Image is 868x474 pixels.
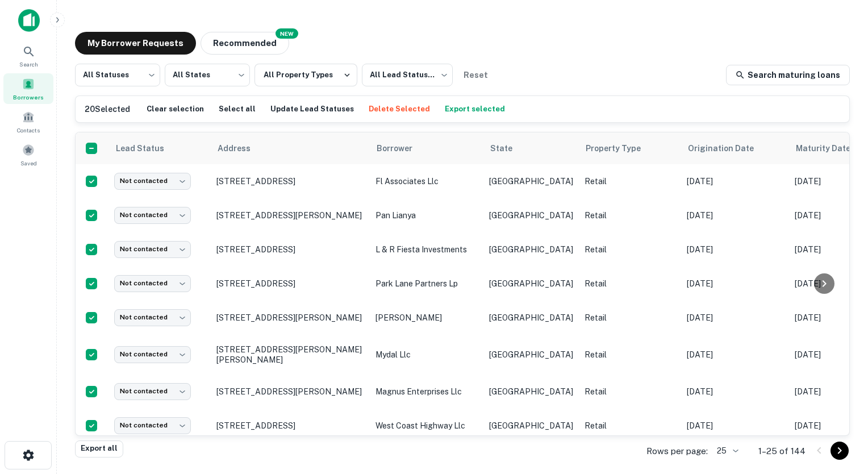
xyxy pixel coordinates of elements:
p: [GEOGRAPHIC_DATA] [489,419,573,432]
p: magnus enterprises llc [375,385,478,398]
p: [STREET_ADDRESS][PERSON_NAME] [216,313,364,323]
p: [STREET_ADDRESS] [216,278,364,289]
p: [DATE] [687,419,783,432]
p: [STREET_ADDRESS] [216,176,364,186]
p: [PERSON_NAME] [375,311,478,324]
p: [GEOGRAPHIC_DATA] [489,277,573,290]
div: Not contacted [114,275,191,292]
iframe: Chat Widget [811,383,868,438]
p: [STREET_ADDRESS] [216,421,364,431]
span: Search [19,60,38,69]
span: Saved [20,159,37,168]
p: [GEOGRAPHIC_DATA] [489,243,573,256]
div: Not contacted [114,346,191,363]
div: Maturity dates displayed may be estimated. Please contact the lender for the most accurate maturi... [796,142,862,155]
th: State [483,132,579,164]
button: Go to next page [831,442,849,460]
p: Retail [585,311,675,324]
img: capitalize-icon.png [18,9,40,32]
p: pan lianya [375,209,478,222]
h6: Maturity Date [796,142,850,155]
a: Saved [3,139,53,170]
p: [DATE] [687,277,783,290]
span: Lead Status [115,142,179,155]
span: Contacts [17,126,40,135]
p: park lane partners lp [375,277,478,290]
button: Select all [216,101,258,118]
th: Lead Status [108,132,211,164]
button: Recommended [201,32,289,55]
div: Not contacted [114,241,191,257]
p: [GEOGRAPHIC_DATA] [489,348,573,361]
p: mydal llc [375,348,478,361]
button: Export selected [442,101,508,118]
div: 25 [712,443,740,459]
span: Property Type [586,142,656,155]
p: [DATE] [687,385,783,398]
p: 1–25 of 144 [758,444,806,458]
th: Origination Date [681,132,789,164]
p: [STREET_ADDRESS][PERSON_NAME] [216,210,364,221]
button: Export all [75,440,123,458]
div: Not contacted [114,383,191,400]
p: [GEOGRAPHIC_DATA] [489,209,573,222]
div: All Statuses [75,60,160,90]
div: Not contacted [114,207,191,223]
p: [GEOGRAPHIC_DATA] [489,311,573,324]
p: Retail [585,175,675,188]
p: [DATE] [687,243,783,256]
div: Not contacted [114,173,191,189]
span: Origination Date [688,142,769,155]
div: All States [165,60,250,90]
p: Retail [585,385,675,398]
p: Retail [585,348,675,361]
p: [DATE] [687,348,783,361]
th: Borrower [370,132,483,164]
p: Rows per page: [646,444,708,458]
p: [STREET_ADDRESS] [216,244,364,255]
a: Contacts [3,106,53,137]
p: l & r fiesta investments [375,243,478,256]
p: [GEOGRAPHIC_DATA] [489,385,573,398]
p: [GEOGRAPHIC_DATA] [489,175,573,188]
a: Search [3,40,53,71]
p: Retail [585,209,675,222]
th: Property Type [579,132,681,164]
p: [STREET_ADDRESS][PERSON_NAME][PERSON_NAME] [216,344,364,365]
p: [DATE] [687,175,783,188]
th: Address [211,132,370,164]
p: [DATE] [687,311,783,324]
p: fl associates llc [375,175,478,188]
button: All Property Types [254,64,357,86]
span: Borrower [377,142,427,155]
div: All Lead Statuses [362,60,453,90]
a: Borrowers [3,73,53,104]
p: [DATE] [687,209,783,222]
div: Not contacted [114,417,191,434]
span: Borrowers [13,93,44,102]
button: My Borrower Requests [75,32,196,55]
div: NEW [276,28,298,39]
span: Address [218,142,265,155]
p: Retail [585,419,675,432]
p: Retail [585,243,675,256]
a: Search maturing loans [726,65,850,85]
div: Not contacted [114,309,191,326]
span: State [490,142,527,155]
h6: 20 Selected [85,103,130,115]
button: Update Lead Statuses [268,101,357,118]
p: [STREET_ADDRESS][PERSON_NAME] [216,386,364,397]
p: Retail [585,277,675,290]
button: Reset [457,64,494,86]
p: west coast highway llc [375,419,478,432]
button: Clear selection [144,101,207,118]
button: Delete Selected [366,101,433,118]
